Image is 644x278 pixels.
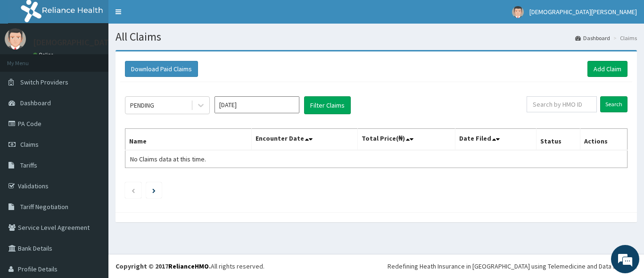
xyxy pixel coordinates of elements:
[20,161,37,169] span: Tariffs
[580,129,627,151] th: Actions
[20,99,51,107] span: Dashboard
[33,51,56,58] a: Online
[20,140,39,149] span: Claims
[125,61,198,77] button: Download Paid Claims
[587,61,627,77] a: Add Claim
[131,186,135,194] a: Previous page
[20,78,68,86] span: Switch Providers
[20,202,68,211] span: Tariff Negotiation
[575,34,610,42] a: Dashboard
[388,261,637,271] div: Redefining Heath Insurance in [GEOGRAPHIC_DATA] using Telemedicine and Data Science!
[537,129,580,151] th: Status
[215,96,299,113] input: Select Month and Year
[130,101,154,110] div: PENDING
[125,129,252,151] th: Name
[33,38,178,47] p: [DEMOGRAPHIC_DATA][PERSON_NAME]
[168,262,209,270] a: RelianceHMO
[116,262,211,270] strong: Copyright © 2017 .
[108,254,644,278] footer: All rights reserved.
[5,28,26,50] img: User Image
[304,96,351,114] button: Filter Claims
[252,129,357,151] th: Encounter Date
[512,6,524,18] img: User Image
[611,34,637,42] li: Claims
[116,31,637,43] h1: All Claims
[527,96,597,112] input: Search by HMO ID
[152,186,156,194] a: Next page
[130,155,206,163] span: No Claims data at this time.
[529,8,637,16] span: [DEMOGRAPHIC_DATA][PERSON_NAME]
[455,129,537,151] th: Date Filed
[600,96,627,112] input: Search
[357,129,455,151] th: Total Price(₦)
